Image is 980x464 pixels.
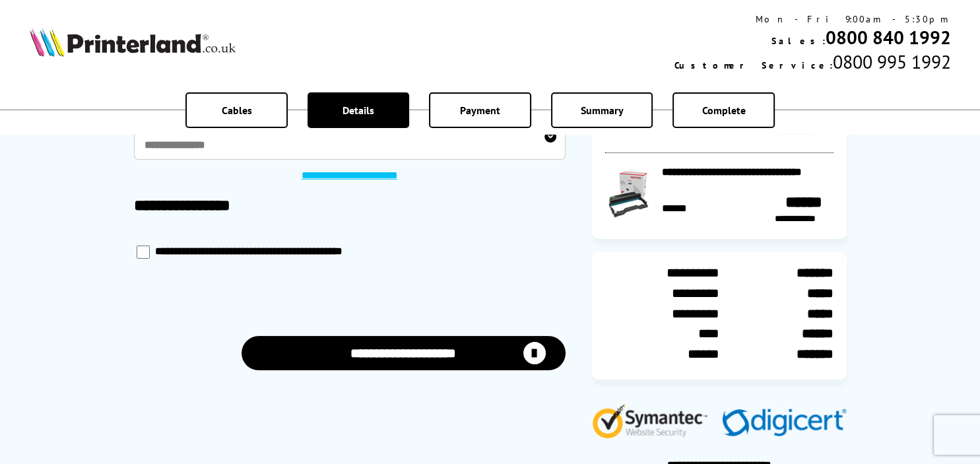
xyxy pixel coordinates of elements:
a: 0800 840 1992 [825,25,950,50]
span: Details [343,104,374,117]
span: Sales: [771,35,825,47]
span: 0800 995 1992 [832,50,950,74]
img: Printerland Logo [30,28,236,57]
span: Summary [580,104,623,117]
span: Complete [702,104,745,117]
div: Mon - Fri 9:00am - 5:30pm [674,13,950,25]
span: Customer Service: [674,59,832,71]
span: Cables [222,104,252,117]
span: Payment [460,104,500,117]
